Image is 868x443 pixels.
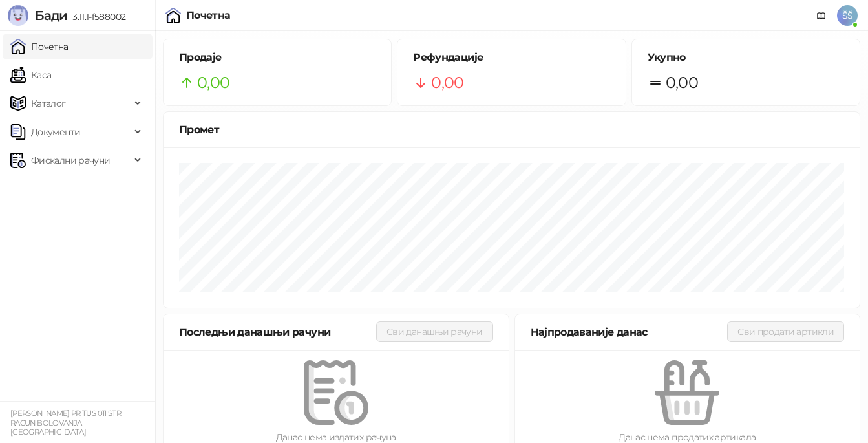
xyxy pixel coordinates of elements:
[10,409,121,437] small: [PERSON_NAME] PR TUS 011 STR RACUN BOLOVANJA [GEOGRAPHIC_DATA]
[10,62,51,88] a: Каса
[837,5,858,26] span: ŠŠ
[197,70,229,95] span: 0,00
[8,5,28,26] img: Logo
[179,50,376,65] h5: Продаје
[727,321,844,342] button: Сви продати артикли
[31,119,80,145] span: Документи
[666,70,698,95] span: 0,00
[413,50,609,65] h5: Рефундације
[35,8,67,23] span: Бади
[179,122,844,138] div: Промет
[10,34,69,59] a: Почетна
[811,5,832,26] a: Документација
[186,10,231,21] div: Почетна
[376,321,492,342] button: Сви данашњи рачуни
[179,324,376,340] div: Последњи данашњи рачуни
[67,11,125,23] span: 3.11.1-f588002
[31,91,66,116] span: Каталог
[648,50,844,65] h5: Укупно
[431,70,463,95] span: 0,00
[31,147,110,173] span: Фискални рачуни
[531,324,728,340] div: Најпродаваније данас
